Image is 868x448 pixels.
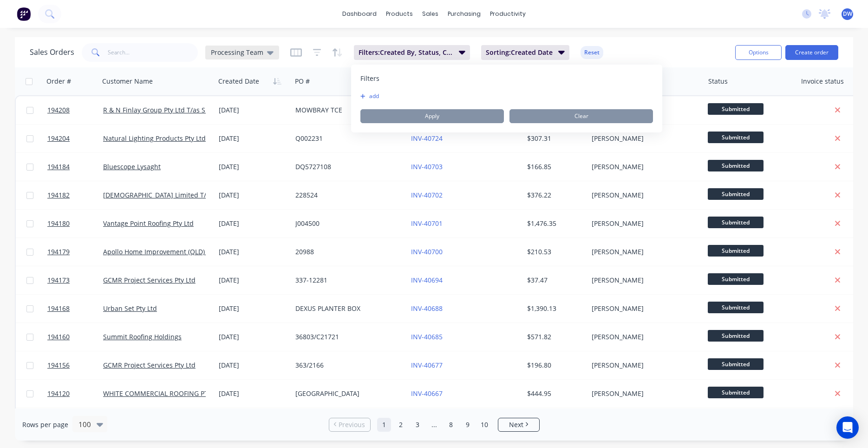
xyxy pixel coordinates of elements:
a: Natural Lighting Products Pty Ltd [103,134,206,143]
span: Submitted [708,160,764,171]
div: J004500 [295,219,398,228]
span: 194182 [47,191,70,200]
div: [PERSON_NAME] [592,134,695,143]
span: 194168 [47,304,70,313]
button: add [360,92,384,100]
div: $1,476.35 [527,219,581,228]
button: Apply [360,109,504,123]
div: MOWBRAY TCE [295,105,398,115]
a: 194204 [47,125,103,152]
div: Customer Name [102,77,153,86]
div: Order # [46,77,71,86]
a: 194184 [47,153,103,181]
div: [DATE] [219,247,288,257]
button: Reset [581,46,603,59]
div: [PERSON_NAME] [592,361,695,370]
a: INV-40688 [411,304,443,313]
span: DW [843,10,852,18]
a: Bluescope Lysaght [103,162,161,171]
div: Open Intercom Messenger [836,416,859,439]
div: $444.95 [527,389,581,398]
a: Jump forward [427,418,441,432]
img: Factory [17,7,31,21]
a: dashboard [338,7,381,21]
button: Create order [785,45,838,60]
span: 194204 [47,134,70,143]
div: 20988 [295,247,398,257]
div: [DATE] [219,105,288,115]
span: Submitted [708,302,764,313]
span: Submitted [708,217,764,228]
div: [DATE] [219,304,288,313]
div: purchasing [443,7,485,21]
div: $37.47 [527,276,581,285]
span: Sorting: Created Date [486,48,553,57]
span: Submitted [708,188,764,200]
div: Q002231 [295,134,398,143]
div: [DATE] [219,162,288,171]
span: 194160 [47,332,70,342]
a: Page 10 [477,418,491,432]
span: Submitted [708,358,764,370]
div: $571.82 [527,332,581,342]
a: 194160 [47,323,103,351]
div: PO # [295,77,310,86]
div: DEXUS PLANTER BOX [295,304,398,313]
a: Page 8 [444,418,458,432]
span: Submitted [708,273,764,285]
span: 194184 [47,162,70,171]
a: Apollo Home Improvement (QLD) Pty Ltd [103,247,228,256]
a: INV-40724 [411,134,443,143]
span: 194156 [47,361,70,370]
span: Submitted [708,330,764,342]
div: 36803/C21721 [295,332,398,342]
div: Invoice status [801,77,844,86]
a: INV-40667 [411,389,443,398]
div: [GEOGRAPHIC_DATA] [295,389,398,398]
a: Page 1 is your current page [377,418,391,432]
button: Options [735,45,782,60]
span: Submitted [708,132,764,143]
a: WHITE COMMERCIAL ROOFING PTY LTD [103,389,225,398]
input: Search... [108,43,198,62]
div: $166.85 [527,162,581,171]
div: [DATE] [219,389,288,398]
button: Filters:Created By, Status, Created Date [354,45,470,60]
div: [DATE] [219,276,288,285]
a: 194168 [47,295,103,323]
a: Vantage Point Roofing Pty Ltd [103,219,194,228]
a: 194173 [47,266,103,294]
div: [PERSON_NAME] [592,276,695,285]
div: $307.31 [527,134,581,143]
span: Processing Team [211,47,263,57]
ul: Pagination [325,418,543,432]
div: [PERSON_NAME] [592,332,695,342]
button: Clear [509,109,653,123]
div: [DATE] [219,134,288,143]
span: Submitted [708,245,764,257]
a: Page 9 [461,418,475,432]
a: INV-40702 [411,191,443,199]
a: GCMR Project Services Pty Ltd [103,276,196,284]
span: Previous [339,420,365,429]
span: Filters: Created By, Status, Created Date [359,48,453,57]
span: 194173 [47,276,70,285]
div: Status [708,77,728,86]
span: Filters [360,74,379,83]
a: INV-40703 [411,162,443,171]
div: [PERSON_NAME] [592,247,695,257]
button: Sorting:Created Date [481,45,569,60]
span: Submitted [708,103,764,115]
div: $1,390.13 [527,304,581,313]
span: 194120 [47,389,70,398]
a: Urban Set Pty Ltd [103,304,157,313]
span: Next [509,420,523,429]
div: 228524 [295,191,398,200]
div: Created Date [218,77,259,86]
a: INV-40700 [411,247,443,256]
div: [DATE] [219,361,288,370]
div: $210.53 [527,247,581,257]
a: 194107 [47,408,103,436]
a: Next page [498,420,539,429]
span: 194208 [47,105,70,115]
